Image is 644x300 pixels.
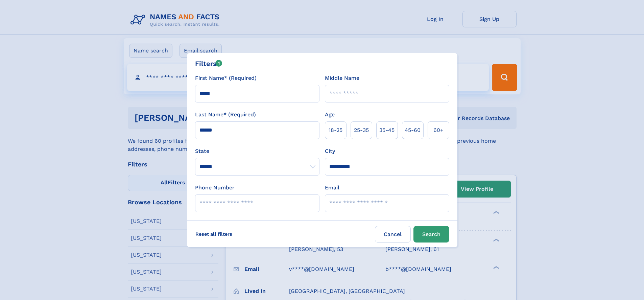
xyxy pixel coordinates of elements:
label: First Name* (Required) [195,74,257,82]
span: 45‑60 [405,126,421,134]
span: 18‑25 [329,126,342,134]
label: Last Name* (Required) [195,111,256,119]
label: City [325,147,335,155]
label: Age [325,111,335,119]
label: Cancel [375,226,411,243]
span: 60+ [433,126,444,134]
label: State [195,147,319,155]
label: Email [325,184,339,192]
label: Phone Number [195,184,235,192]
span: 25‑35 [354,126,369,134]
button: Search [413,226,449,243]
span: 35‑45 [379,126,395,134]
div: Filters [195,59,222,69]
label: Reset all filters [191,226,237,242]
label: Middle Name [325,74,359,82]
